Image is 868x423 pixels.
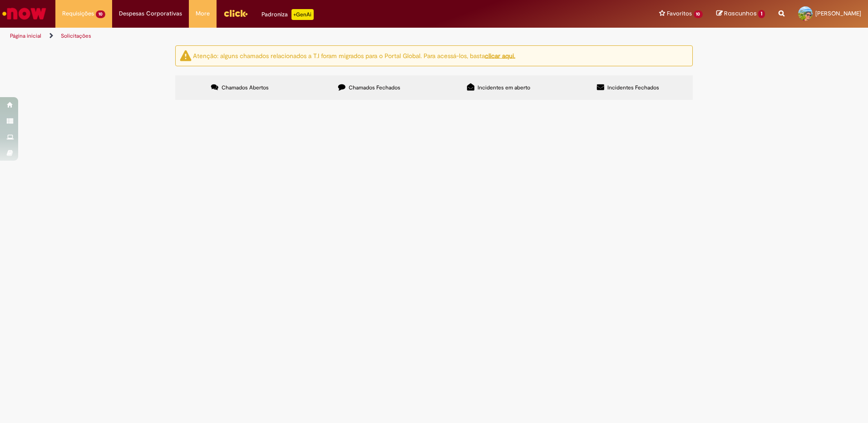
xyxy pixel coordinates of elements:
a: Página inicial [10,32,41,39]
div: Padroniza [261,9,314,20]
span: 1 [758,10,765,18]
span: 10 [694,10,703,18]
span: Rascunhos [724,9,757,18]
a: Solicitações [61,32,91,39]
span: Chamados Abertos [222,84,269,91]
ul: Trilhas de página [7,28,572,44]
span: Requisições [62,9,94,18]
img: click_logo_yellow_360x200.png [223,6,248,20]
span: More [196,9,210,18]
p: +GenAi [291,9,314,20]
ng-bind-html: Atenção: alguns chamados relacionados a T.I foram migrados para o Portal Global. Para acessá-los,... [193,51,515,59]
span: Despesas Corporativas [119,9,182,18]
span: Favoritos [667,9,692,18]
span: Incidentes Fechados [607,84,659,91]
span: Incidentes em aberto [478,84,530,91]
a: Rascunhos [716,10,765,18]
span: 10 [96,10,105,18]
span: Chamados Fechados [349,84,400,91]
img: ServiceNow [1,5,48,23]
span: [PERSON_NAME] [815,10,861,17]
a: clicar aqui. [485,51,515,59]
